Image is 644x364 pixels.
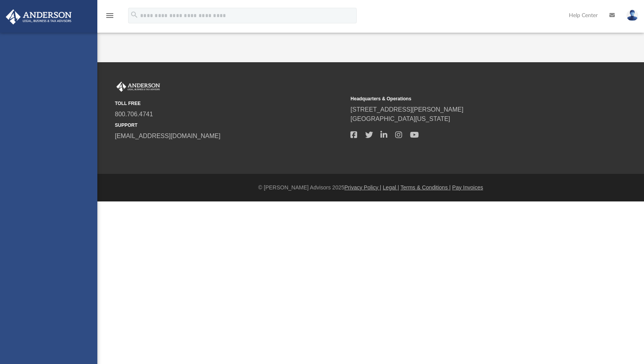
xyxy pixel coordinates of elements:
i: menu [105,11,114,20]
a: Legal | [383,184,399,191]
a: [EMAIL_ADDRESS][DOMAIN_NAME] [115,133,220,139]
a: 800.706.4741 [115,111,153,117]
a: [STREET_ADDRESS][PERSON_NAME] [350,106,463,113]
img: User Pic [626,10,638,21]
img: Anderson Advisors Platinum Portal [115,82,162,92]
img: Anderson Advisors Platinum Portal [4,9,74,24]
a: Terms & Conditions | [401,184,451,191]
small: Headquarters & Operations [350,95,581,102]
a: [GEOGRAPHIC_DATA][US_STATE] [350,115,450,122]
a: menu [105,15,114,20]
div: © [PERSON_NAME] Advisors 2025 [97,184,644,192]
small: TOLL FREE [115,100,345,107]
a: Pay Invoices [452,184,483,191]
small: SUPPORT [115,122,345,129]
a: Privacy Policy | [345,184,382,191]
i: search [130,10,139,19]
